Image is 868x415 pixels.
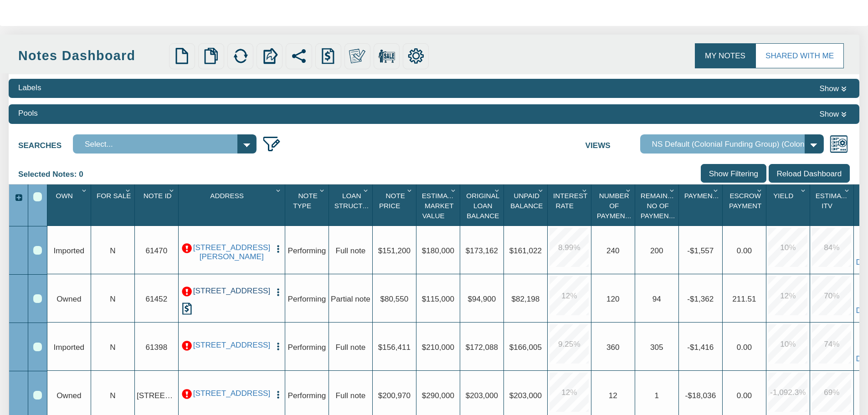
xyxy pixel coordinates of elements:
div: Sort None [331,188,372,222]
div: Sort None [462,188,503,222]
img: views.png [829,134,848,154]
img: for_sale.png [378,48,395,64]
div: Column Menu [317,184,328,195]
span: Imported [54,343,85,352]
img: share.svg [291,48,307,64]
img: settings.png [408,48,424,64]
span: -$1,362 [687,294,714,303]
div: 69.0 [812,373,851,412]
div: Sort None [637,188,678,222]
span: 1120 Oakwood Ave Huntsville, AL [137,391,214,400]
span: Owned [56,294,81,303]
div: Column Menu [167,184,177,195]
a: 1609 Cruft St., Indianapolis, IN, 46203 [193,286,270,296]
div: Sort None [137,188,178,222]
div: Note Type Sort None [288,188,329,222]
div: 84.0 [812,228,851,267]
img: cell-menu.png [273,342,283,351]
span: 0.00 [737,391,752,400]
img: copy.png [203,48,219,64]
span: Performing [288,391,326,400]
div: Payment(P&I) Sort None [681,188,722,222]
div: Remaining No Of Payments Sort None [637,188,678,222]
span: Estimated Market Value [422,192,461,220]
span: Imported [54,246,85,255]
div: Estimated Itv Sort None [812,188,853,222]
span: 120 [606,294,620,303]
img: edit_filter_icon.png [262,134,281,154]
span: $82,198 [511,294,539,303]
span: Note Price [379,192,405,210]
div: Interest Rate Sort None [550,188,591,222]
span: 61398 [146,343,168,352]
div: Note Id Sort None [137,188,178,222]
div: Note Price Sort None [375,188,416,222]
span: $210,000 [422,343,454,352]
div: Loan Structure Sort None [331,188,372,222]
div: Original Loan Balance Sort None [462,188,503,222]
img: history.png [320,48,336,64]
span: -$1,557 [687,246,714,255]
div: 10.0 [768,228,807,267]
img: refresh.png [232,48,249,64]
div: Address Sort None [181,188,285,222]
span: Note Id [144,192,172,200]
span: 211.51 [732,294,756,303]
span: 1 [655,391,659,400]
span: Performing [288,246,326,255]
div: 12.0 [550,276,589,315]
button: Press to open the note menu [273,340,283,351]
div: Pools [18,108,38,118]
span: Escrow Payment [729,192,761,210]
img: new.png [174,48,190,64]
span: Full note [336,246,366,255]
span: 61470 [146,246,168,255]
div: Sort None [419,188,460,222]
span: $200,970 [378,391,411,400]
div: -1092.3 [768,373,807,412]
span: $115,000 [422,294,454,303]
span: Estimated Itv [816,192,855,210]
div: Own Sort None [50,188,91,222]
div: Sort None [181,188,285,222]
span: Payment(P&I) [684,192,733,200]
div: Sort None [725,188,766,222]
input: Reload Dashboard [769,164,850,183]
span: N [110,391,115,400]
a: 5032 Elaine St, Indianapolis, IN, 46224 [193,243,270,261]
div: Column Menu [123,184,134,195]
div: Escrow Payment Sort None [725,188,766,222]
span: Note Type [293,192,318,210]
span: 94 [652,294,661,303]
div: Column Menu [536,184,546,195]
img: cell-menu.png [273,390,283,400]
button: Press to open the note menu [273,389,283,400]
div: For Sale Sort None [93,188,134,222]
button: Press to open the note menu [273,286,283,297]
span: 200 [650,246,663,255]
div: Column Menu [798,184,809,195]
span: N [110,246,115,255]
span: $94,900 [467,294,496,303]
button: Press to open the note menu [273,243,283,254]
div: Select All [33,192,42,201]
input: Show Filtering [701,164,766,183]
div: Sort None [594,188,635,222]
div: Estimated Market Value Sort None [419,188,460,222]
span: 240 [606,246,620,255]
a: 5130 Ridgeton Dr, Houston, TX, 77053 [193,340,270,350]
button: Show [816,82,850,95]
div: 74.0 [812,324,851,364]
div: Notes Dashboard [18,46,166,65]
div: Number Of Payments Sort None [594,188,635,222]
span: $173,162 [466,246,498,255]
span: Original Loan Balance [466,192,499,220]
span: $166,005 [509,343,542,352]
span: 0.00 [737,343,752,352]
span: Partial note [331,294,370,303]
span: Full note [336,343,366,352]
div: Sort None [375,188,416,222]
span: Loan Structure [334,192,377,210]
span: 61452 [146,294,168,303]
div: Sort None [769,188,810,222]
